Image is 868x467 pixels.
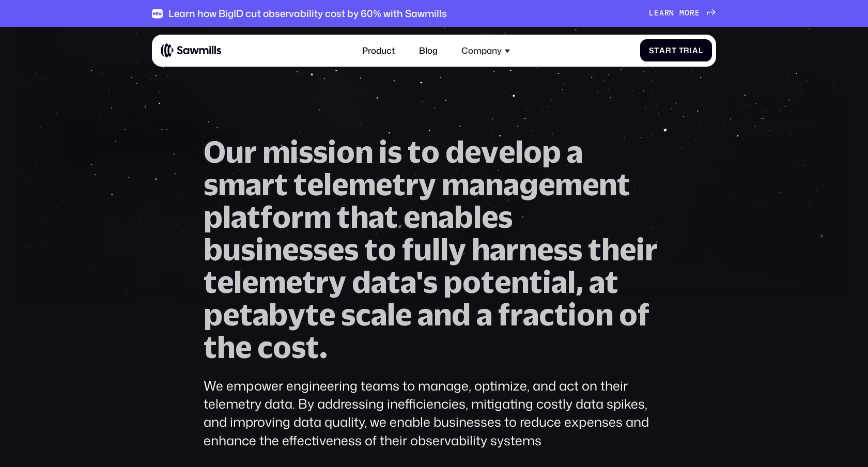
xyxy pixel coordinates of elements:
[387,266,400,298] span: t
[421,135,440,168] span: o
[519,233,537,266] span: n
[356,39,401,62] a: Product
[649,9,716,18] a: Learnmore
[293,168,307,200] span: t
[264,233,282,266] span: n
[274,168,288,200] span: t
[217,331,235,363] span: h
[328,135,336,168] span: i
[433,298,452,331] span: n
[654,46,659,55] span: t
[672,46,677,55] span: t
[589,266,605,298] span: a
[510,298,523,331] span: r
[690,46,692,55] span: i
[473,200,482,233] span: l
[226,135,244,168] span: u
[388,135,402,168] span: s
[645,233,658,266] span: r
[555,168,582,200] span: m
[601,233,619,266] span: h
[539,298,554,331] span: c
[419,168,436,200] span: y
[291,200,304,233] span: r
[454,200,473,233] span: b
[494,266,511,298] span: e
[392,168,406,200] span: t
[352,266,371,298] span: d
[485,168,503,200] span: n
[319,298,335,331] span: e
[235,331,252,363] span: e
[253,298,269,331] span: a
[665,46,672,55] span: r
[519,168,538,200] span: g
[364,233,378,266] span: t
[255,233,264,266] span: i
[523,298,539,331] span: a
[567,135,583,168] span: a
[371,266,387,298] span: a
[499,135,515,168] span: e
[695,9,700,18] span: e
[223,233,241,266] span: u
[204,331,217,363] span: t
[245,168,261,200] span: a
[269,298,288,331] span: b
[551,266,567,298] span: a
[355,135,373,168] span: n
[554,298,568,331] span: t
[350,200,368,233] span: h
[577,298,595,331] span: o
[408,135,421,168] span: t
[204,200,223,233] span: p
[476,298,492,331] span: a
[400,266,416,298] span: a
[299,135,313,168] span: s
[576,266,583,298] span: ,
[262,135,290,168] span: m
[402,233,414,266] span: f
[482,200,498,233] span: e
[498,200,513,233] span: s
[664,9,670,18] span: r
[537,233,553,266] span: e
[669,9,674,18] span: n
[204,168,218,200] span: s
[337,200,350,233] span: t
[307,168,323,200] span: e
[640,39,712,61] a: StartTrial
[461,45,502,56] div: Company
[412,39,444,62] a: Blog
[299,233,313,266] span: s
[417,298,433,331] span: a
[455,39,517,62] div: Company
[258,266,286,298] span: m
[595,298,613,331] span: n
[442,168,469,200] span: m
[313,233,328,266] span: s
[257,331,273,363] span: c
[679,46,684,55] span: T
[387,298,395,331] span: l
[414,233,432,266] span: u
[679,9,685,18] span: m
[316,266,329,298] span: r
[472,233,490,266] span: h
[542,135,561,168] span: p
[332,168,348,200] span: e
[568,233,582,266] span: s
[538,168,555,200] span: e
[599,168,617,200] span: n
[542,266,551,298] span: i
[341,298,355,331] span: s
[217,266,234,298] span: e
[239,298,253,331] span: t
[241,233,255,266] span: s
[506,233,519,266] span: r
[490,233,506,266] span: a
[288,298,305,331] span: y
[379,135,388,168] span: i
[464,135,481,168] span: e
[302,266,316,298] span: t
